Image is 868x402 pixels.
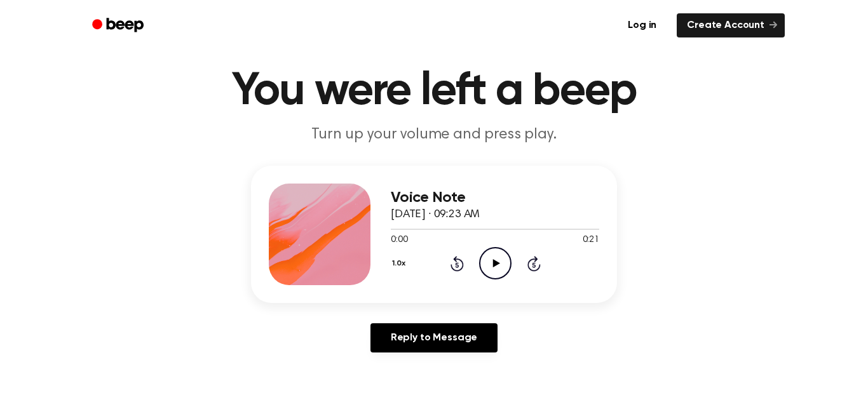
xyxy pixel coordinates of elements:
[391,189,599,206] h3: Voice Note
[109,69,759,114] h1: You were left a beep
[583,234,599,247] span: 0:21
[391,234,407,247] span: 0:00
[391,209,480,220] span: [DATE] · 09:23 AM
[83,13,155,38] a: Beep
[615,11,669,40] a: Log in
[190,124,678,145] p: Turn up your volume and press play.
[391,253,410,274] button: 1.0x
[370,323,498,352] a: Reply to Message
[677,13,785,37] a: Create Account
